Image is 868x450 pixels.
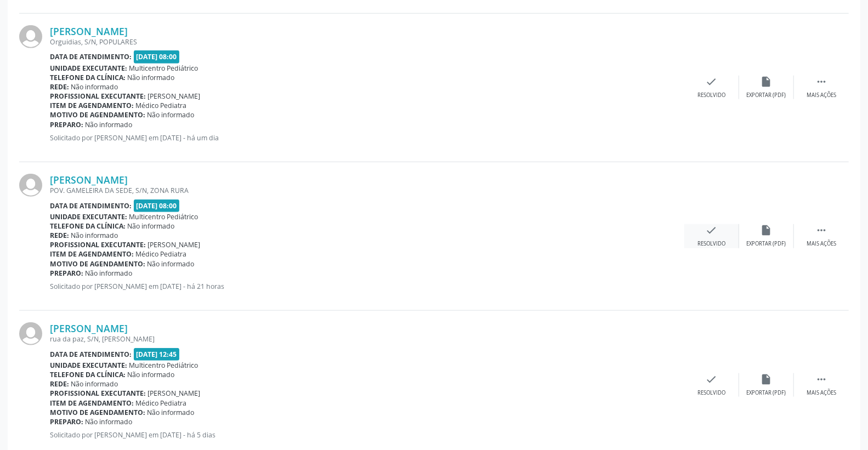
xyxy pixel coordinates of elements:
[50,334,684,344] div: rua da paz, S/N, [PERSON_NAME]
[19,25,42,48] img: img
[136,398,187,408] span: Médico Pediatra
[50,120,83,129] b: Preparo:
[128,370,175,379] span: Não informado
[50,231,69,240] b: Rede:
[761,76,773,88] i: insert_drive_file
[129,212,198,221] span: Multicentro Pediátrico
[50,370,126,379] b: Telefone da clínica:
[50,282,684,291] p: Solicitado por [PERSON_NAME] em [DATE] - há 21 horas
[134,50,180,63] span: [DATE] 08:00
[148,240,201,249] span: [PERSON_NAME]
[815,224,827,236] i: 
[706,373,718,385] i: check
[71,379,118,389] span: Não informado
[136,249,187,259] span: Médico Pediatra
[19,322,42,345] img: img
[128,73,175,82] span: Não informado
[147,408,195,417] span: Não informado
[50,322,128,334] a: [PERSON_NAME]
[50,398,134,408] b: Item de agendamento:
[50,269,83,278] b: Preparo:
[129,64,198,73] span: Multicentro Pediátrico
[50,110,145,119] b: Motivo de agendamento:
[50,417,83,426] b: Preparo:
[807,240,836,248] div: Mais ações
[147,110,195,119] span: Não informado
[147,259,195,269] span: Não informado
[747,389,786,397] div: Exportar (PDF)
[50,389,146,398] b: Profissional executante:
[697,389,725,397] div: Resolvido
[50,221,126,231] b: Telefone da clínica:
[807,389,836,397] div: Mais ações
[50,73,126,82] b: Telefone da clínica:
[86,417,133,426] span: Não informado
[50,37,684,47] div: Orguidias, S/N, POPULARES
[761,224,773,236] i: insert_drive_file
[50,174,128,186] a: [PERSON_NAME]
[50,259,145,269] b: Motivo de agendamento:
[747,92,786,99] div: Exportar (PDF)
[706,224,718,236] i: check
[134,200,180,212] span: [DATE] 08:00
[136,101,187,110] span: Médico Pediatra
[50,408,145,417] b: Motivo de agendamento:
[50,201,132,210] b: Data de atendimento:
[50,212,127,221] b: Unidade executante:
[134,348,180,361] span: [DATE] 12:45
[50,64,127,73] b: Unidade executante:
[697,92,725,99] div: Resolvido
[50,82,69,92] b: Rede:
[50,379,69,389] b: Rede:
[706,76,718,88] i: check
[71,231,118,240] span: Não informado
[148,389,201,398] span: [PERSON_NAME]
[86,269,133,278] span: Não informado
[747,240,786,248] div: Exportar (PDF)
[50,101,134,110] b: Item de agendamento:
[50,186,684,195] div: POV. GAMELEIRA DA SEDE, S/N, ZONA RURA
[50,25,128,37] a: [PERSON_NAME]
[71,82,118,92] span: Não informado
[50,92,146,101] b: Profissional executante:
[19,174,42,197] img: img
[50,361,127,370] b: Unidade executante:
[86,120,133,129] span: Não informado
[50,430,684,440] p: Solicitado por [PERSON_NAME] em [DATE] - há 5 dias
[128,221,175,231] span: Não informado
[50,240,146,249] b: Profissional executante:
[50,350,132,359] b: Data de atendimento:
[697,240,725,248] div: Resolvido
[807,92,836,99] div: Mais ações
[148,92,201,101] span: [PERSON_NAME]
[129,361,198,370] span: Multicentro Pediátrico
[815,373,827,385] i: 
[50,133,684,143] p: Solicitado por [PERSON_NAME] em [DATE] - há um dia
[50,52,132,61] b: Data de atendimento:
[50,249,134,259] b: Item de agendamento:
[815,76,827,88] i: 
[761,373,773,385] i: insert_drive_file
